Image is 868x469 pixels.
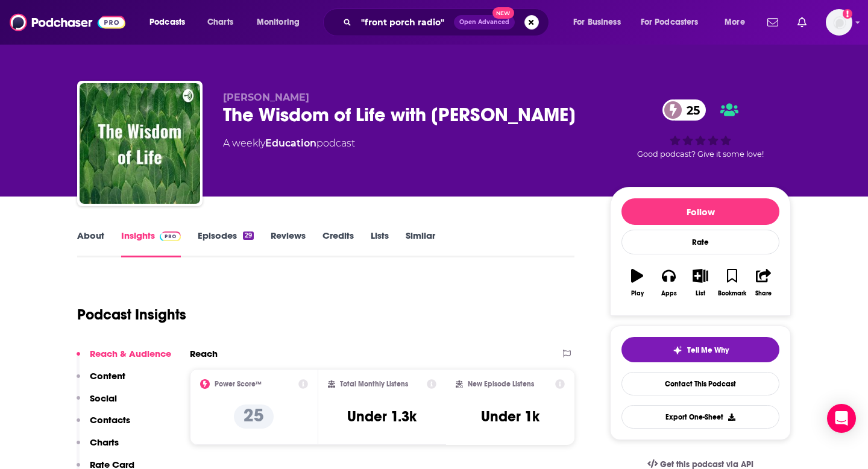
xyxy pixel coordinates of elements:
[215,380,262,388] h2: Power Score™
[80,83,200,204] img: The Wisdom of Life with Chad Stoloff
[234,404,274,429] p: 25
[826,9,852,36] img: User Profile
[827,404,856,433] div: Open Intercom Messenger
[673,345,682,355] img: tell me why sparkle
[725,14,745,31] span: More
[90,370,125,382] p: Content
[257,14,300,31] span: Monitoring
[77,230,104,257] a: About
[77,414,130,436] button: Contacts
[755,290,772,297] div: Share
[223,136,355,151] div: A weekly podcast
[716,261,747,304] button: Bookmark
[340,380,408,388] h2: Total Monthly Listens
[621,261,653,304] button: Play
[356,13,454,32] input: Search podcasts, credits, & more...
[641,14,699,31] span: For Podcasters
[90,436,119,448] p: Charts
[573,14,621,31] span: For Business
[322,230,354,257] a: Credits
[621,372,779,395] a: Contact This Podcast
[77,436,119,459] button: Charts
[468,380,534,388] h2: New Episode Listens
[223,92,309,103] span: [PERSON_NAME]
[621,230,779,254] div: Rate
[77,306,186,324] h1: Podcast Insights
[243,231,254,240] div: 29
[454,15,515,30] button: Open AdvancedNew
[631,290,644,297] div: Play
[406,230,435,257] a: Similar
[661,290,677,297] div: Apps
[207,14,233,31] span: Charts
[90,392,117,404] p: Social
[843,9,852,19] svg: Add a profile image
[675,99,706,121] span: 25
[687,345,729,355] span: Tell Me Why
[610,92,791,166] div: 25Good podcast? Give it some love!
[10,11,125,34] img: Podchaser - Follow, Share and Rate Podcasts
[121,230,181,257] a: InsightsPodchaser Pro
[271,230,306,257] a: Reviews
[347,408,417,426] h3: Under 1.3k
[653,261,684,304] button: Apps
[160,231,181,241] img: Podchaser Pro
[685,261,716,304] button: List
[633,13,716,32] button: open menu
[621,198,779,225] button: Follow
[718,290,746,297] div: Bookmark
[481,408,539,426] h3: Under 1k
[248,13,315,32] button: open menu
[492,7,514,19] span: New
[662,99,706,121] a: 25
[763,12,783,33] a: Show notifications dropdown
[90,414,130,426] p: Contacts
[141,13,201,32] button: open menu
[77,348,171,370] button: Reach & Audience
[459,19,509,25] span: Open Advanced
[200,13,241,32] a: Charts
[621,405,779,429] button: Export One-Sheet
[565,13,636,32] button: open menu
[90,348,171,359] p: Reach & Audience
[793,12,811,33] a: Show notifications dropdown
[696,290,705,297] div: List
[621,337,779,362] button: tell me why sparkleTell Me Why
[190,348,218,359] h2: Reach
[265,137,316,149] a: Education
[637,150,764,159] span: Good podcast? Give it some love!
[335,8,561,36] div: Search podcasts, credits, & more...
[77,370,125,392] button: Content
[716,13,760,32] button: open menu
[149,14,185,31] span: Podcasts
[77,392,117,415] button: Social
[826,9,852,36] span: Logged in as megcassidy
[826,9,852,36] button: Show profile menu
[198,230,254,257] a: Episodes29
[371,230,389,257] a: Lists
[748,261,779,304] button: Share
